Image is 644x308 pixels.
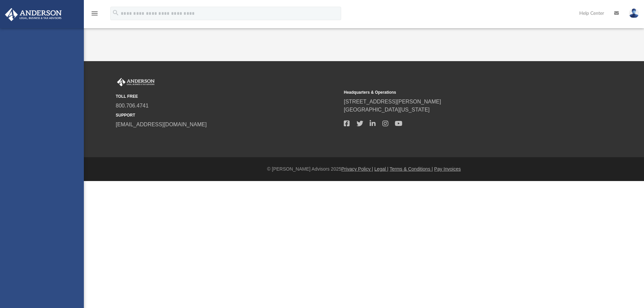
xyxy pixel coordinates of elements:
img: User Pic [629,8,639,18]
a: Terms & Conditions | [390,166,433,172]
i: menu [91,9,99,17]
small: Headquarters & Operations [344,89,567,95]
a: 800.706.4741 [116,103,149,108]
a: Legal | [374,166,388,172]
small: SUPPORT [116,112,339,118]
img: Anderson Advisors Platinum Portal [3,8,64,21]
a: [STREET_ADDRESS][PERSON_NAME] [344,99,441,104]
a: [GEOGRAPHIC_DATA][US_STATE] [344,107,430,113]
i: search [112,9,119,16]
small: TOLL FREE [116,93,339,99]
div: © [PERSON_NAME] Advisors 2025 [84,166,644,173]
a: [EMAIL_ADDRESS][DOMAIN_NAME] [116,122,207,127]
a: Pay Invoices [434,166,461,172]
img: Anderson Advisors Platinum Portal [116,78,156,87]
a: menu [91,13,99,17]
a: Privacy Policy | [341,166,373,172]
